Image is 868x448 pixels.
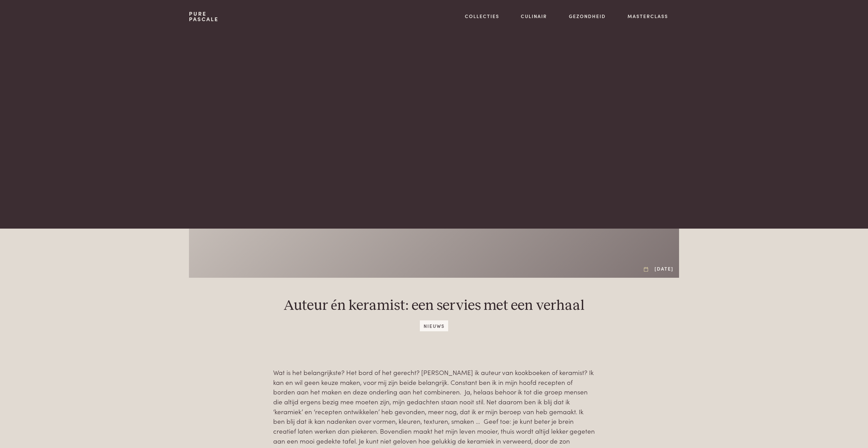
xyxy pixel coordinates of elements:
[283,297,585,315] h1: Auteur én keramist: een servies met een verhaal
[521,13,547,20] a: Culinair
[420,320,448,331] span: Nieuws
[644,265,674,272] div: [DATE]
[628,13,668,20] a: Masterclass
[569,13,606,20] a: Gezondheid
[465,13,499,20] a: Collecties
[189,11,219,22] a: PurePascale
